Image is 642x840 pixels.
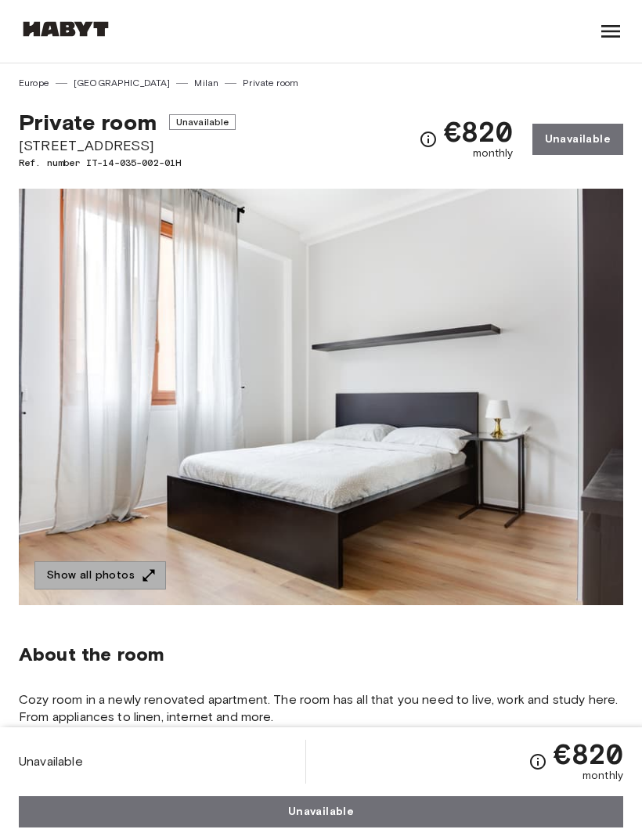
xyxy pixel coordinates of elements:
[554,740,623,768] span: €820
[19,753,83,770] span: Unavailable
[19,76,49,90] a: Europe
[19,691,623,726] span: Cozy room in a newly renovated apartment. The room has all that you need to live, work and study ...
[19,643,623,666] span: About the room
[194,76,218,90] a: Milan
[444,117,514,146] span: €820
[19,21,113,37] img: Habyt
[473,146,514,161] span: monthly
[528,752,547,771] svg: Check cost overview for full price breakdown. Please note that discounts apply to new joiners onl...
[582,768,623,784] span: monthly
[19,135,236,156] span: [STREET_ADDRESS]
[34,561,166,590] button: Show all photos
[19,189,623,605] img: Marketing picture of unit IT-14-035-002-01H
[19,109,157,135] span: Private room
[19,156,236,170] span: Ref. number IT-14-035-002-01H
[419,130,438,149] svg: Check cost overview for full price breakdown. Please note that discounts apply to new joiners onl...
[74,76,171,90] a: [GEOGRAPHIC_DATA]
[169,114,236,130] span: Unavailable
[243,76,298,90] a: Private room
